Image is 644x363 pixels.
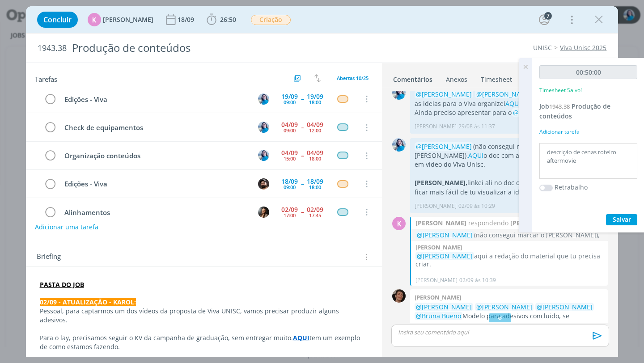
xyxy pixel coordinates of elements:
div: 7 [544,12,552,20]
button: B [257,177,270,190]
span: @[PERSON_NAME] [416,303,472,311]
div: Check de equipamentos [61,122,250,133]
span: -- [301,96,304,102]
div: 17:45 [309,213,321,218]
span: -- [301,124,304,131]
span: Produção de conteúdos [539,102,610,120]
span: @[PERSON_NAME] [417,252,473,260]
button: Criação [250,14,291,25]
a: AQUI [468,151,483,160]
div: 18/09 [281,178,298,185]
b: [PERSON_NAME] [415,243,462,251]
a: UNISC [533,43,552,52]
div: 18/09 [178,17,196,23]
img: arrow-down-up.svg [314,74,321,82]
img: E [258,122,269,133]
button: 26:50 [204,13,238,27]
div: Anexos [446,75,467,84]
a: PASTA DO JOB [40,280,84,289]
span: Salvar [613,215,631,224]
span: @[PERSON_NAME] [476,90,532,98]
div: dialog [26,6,619,357]
span: @[PERSON_NAME] [416,142,472,151]
p: [PERSON_NAME] [415,276,458,284]
div: 18:00 [309,100,321,105]
span: @[PERSON_NAME] [476,303,532,311]
div: 09:00 [284,100,296,105]
img: B [258,178,269,190]
span: -- [301,181,304,187]
img: E [392,138,406,152]
span: 29/08 às 11:37 [458,122,495,131]
a: Timesheet [480,71,513,84]
button: B [257,205,270,219]
p: [PERSON_NAME] [415,122,457,131]
span: -- [301,209,304,215]
div: K [392,217,406,230]
div: 18:00 [309,156,321,161]
span: respondendo [466,218,510,228]
img: E [258,150,269,161]
div: Adicionar tarefa [539,128,637,136]
img: P [392,289,406,303]
span: 02/09 às 10:29 [458,202,495,210]
button: K[PERSON_NAME] [88,13,153,26]
img: B [258,207,269,218]
p: Modelo para adesivos concluido, se encontra . possui uma versão com fundo branco e uma em azul. [415,303,603,339]
p: (não consegui marcar o [PERSON_NAME]), [415,230,603,240]
span: -- [301,152,304,159]
div: Edições - Viva [61,178,250,190]
span: Abertas 10/25 [337,75,369,81]
button: 7 [537,13,551,27]
div: 04/09 [281,122,298,128]
div: 09:00 [284,128,296,133]
label: Retrabalho [555,182,588,192]
p: Timesheet Salvo! [539,86,582,94]
span: 1943.38 [549,102,570,110]
div: 18:00 [309,185,321,190]
span: @[PERSON_NAME] [416,90,472,98]
p: [PERSON_NAME] [415,202,457,210]
div: Produção de conteúdos [68,37,366,59]
span: @Thales Hohl [513,108,554,117]
div: 09:00 [284,185,296,190]
p: (não consegui marcar o [PERSON_NAME]), o doc com a redação para o conteúdo em vídeo do Viva Unisc. [415,142,603,169]
div: 04/09 [281,150,298,156]
img: E [258,93,269,105]
div: 18/09 [307,178,323,185]
strong: [PERSON_NAME], [415,178,467,187]
span: Briefing [37,251,61,263]
p: aqui a redação do material que tu precisa criar. [415,252,603,268]
span: Tarefas [35,73,57,84]
p: Para o lay, precisamos seguir o KV da campanha de graduação, sem entregar muito. tem um exemplo d... [40,333,369,351]
p: Ainda preciso apresentar para o . [415,108,603,117]
span: @Bruna Bueno [416,312,461,320]
div: Organização conteúdos [61,150,250,161]
div: 04/09 [307,150,323,156]
span: Concluir [43,16,72,23]
strong: [PERSON_NAME] [510,218,561,228]
button: Concluir [37,12,78,28]
a: AQUI [441,321,457,329]
div: @@1099413@@ (não consegui marcar o Patrick), AQUI o doc com a redação para o conteúdo em vídeo do... [415,230,603,240]
a: Job1943.38Produção de conteúdos [539,102,610,120]
img: E [392,86,406,100]
button: Adicionar uma tarefa [34,219,99,235]
p: Pessoal, para captarmos um dos vídeos da proposta de Viva UNISC, vamos precisar produzir alguns a... [40,307,369,325]
div: K [88,13,101,26]
p: , as ideias para o Viva organizei nesse Miro. [415,90,603,108]
a: AQUI [293,333,309,342]
strong: [PERSON_NAME] [415,218,466,228]
span: 26:50 [220,15,236,24]
strong: 02/09 - ATUALIZAÇÃO - KAROL: [40,298,136,306]
button: Salvar [606,214,637,225]
span: [PERSON_NAME] [103,17,153,23]
button: E [257,121,270,134]
a: Comentários [393,71,433,84]
span: @[PERSON_NAME] [537,303,593,311]
div: Alinhamentos [61,207,250,218]
b: [PERSON_NAME] [415,293,461,301]
div: 17:00 [284,213,296,218]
